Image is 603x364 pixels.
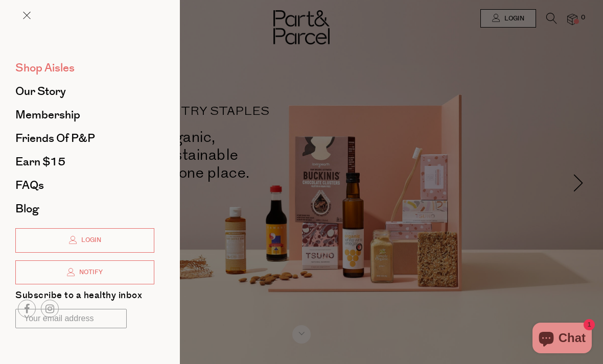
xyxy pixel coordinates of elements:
span: Login [79,236,101,245]
span: Notify [77,268,103,277]
span: Shop Aisles [15,60,75,76]
a: Blog [15,203,154,214]
span: Friends of P&P [15,130,95,147]
a: Membership [15,109,154,120]
inbox-online-store-chat: Shopify online store chat [529,323,595,356]
a: Notify [15,260,154,285]
span: Our Story [15,83,66,100]
span: Earn $15 [15,154,65,170]
a: Friends of P&P [15,133,154,144]
span: Blog [15,201,39,217]
span: Membership [15,107,80,123]
a: FAQs [15,180,154,191]
a: Earn $15 [15,156,154,167]
a: Our Story [15,86,154,97]
a: Shop Aisles [15,62,154,74]
a: Login [15,228,154,253]
span: FAQs [15,177,44,193]
label: Subscribe to a healthy inbox [15,291,142,304]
